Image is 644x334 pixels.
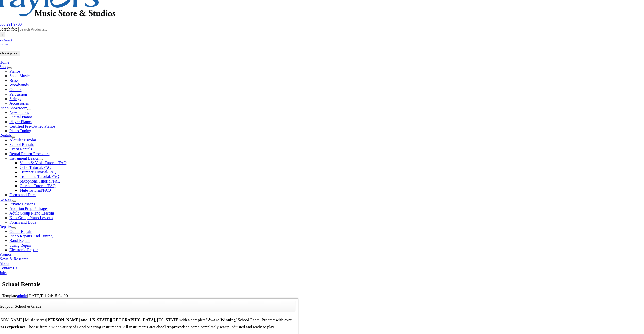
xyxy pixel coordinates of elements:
[9,248,38,252] a: Electronic Repair
[9,206,48,211] a: Audition Prep Packages
[9,216,53,220] a: Kids Group Piano Lessons
[11,136,15,138] button: Open submenu of Rentals
[9,83,29,87] a: Woodwinds
[17,294,27,298] a: admin
[206,318,238,322] strong: "Award Winning"
[9,211,54,215] a: Adult Group Piano Lessons
[18,27,63,32] input: Search Products...
[9,115,32,119] a: Digital Pianos
[20,184,56,188] a: Clarinet Tutorial/FAQ
[9,138,36,142] a: Alquiler Escolar
[20,188,51,192] a: Flute Tutorial/FAQ
[39,159,43,160] button: Open submenu of Instrument Basics
[154,325,184,329] strong: School Approved
[9,87,21,92] a: Guitars
[20,170,56,174] a: Trumpet Tutorial/FAQ
[20,165,51,170] a: Cello Tutorial/FAQ
[9,129,31,133] a: Piano Tuning
[9,151,49,156] a: Rental Return Procedure
[9,220,36,224] a: Forms and Docs
[12,200,16,202] button: Open submenu of Lessons
[9,78,19,83] a: Brass
[9,234,52,238] a: Piano Repairs And Tuning
[9,74,30,78] a: Sheet Music
[9,147,32,151] a: Event Rentals
[20,179,60,183] a: Saxophone Tutorial/FAQ
[9,124,55,128] a: Certified Pre-Owned Pianos
[9,69,20,73] a: Pianos
[20,161,67,165] a: Violin & Viola Tutorial/FAQ
[9,243,31,247] a: String Repair
[9,119,32,124] a: Player Pianos
[9,92,27,96] a: Percussion
[27,294,68,298] span: [DATE]T11:24:15-04:00
[9,156,39,160] a: Instrument Basics
[9,142,34,147] a: School Rentals
[27,109,31,110] button: Open submenu of Piano Showroom
[20,174,59,179] a: Trombone Tutorial/FAQ
[46,318,179,322] strong: [PERSON_NAME] and [US_STATE][GEOGRAPHIC_DATA], [US_STATE]
[9,110,29,115] a: New Pianos
[2,294,17,298] span: Template
[9,193,36,197] a: Forms and Docs
[9,229,32,234] a: Guitar Repair
[9,101,29,105] a: Accessories
[9,202,35,206] a: Private Lessons
[12,227,16,229] button: Open submenu of Repairs
[8,67,12,69] button: Open submenu of Shop
[9,238,30,243] a: Band Repair
[9,97,21,101] a: Strings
